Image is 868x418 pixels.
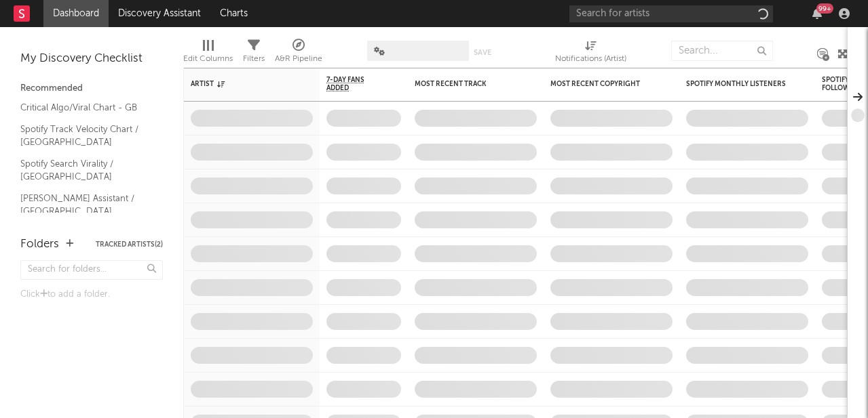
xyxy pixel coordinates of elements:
div: Most Recent Track [415,80,516,88]
div: Edit Columns [183,34,233,73]
button: Save [474,49,491,56]
div: Edit Columns [183,51,233,67]
input: Search... [671,41,773,61]
div: Folders [20,236,59,253]
div: Filters [243,51,265,67]
button: 99+ [812,8,822,19]
span: 7-Day Fans Added [326,76,381,92]
div: Most Recent Copyright [550,80,652,88]
div: My Discovery Checklist [20,51,163,67]
a: [PERSON_NAME] Assistant / [GEOGRAPHIC_DATA] [20,191,149,219]
div: Notifications (Artist) [555,34,626,73]
div: A&R Pipeline [275,34,322,73]
div: Notifications (Artist) [555,51,626,67]
a: Spotify Track Velocity Chart / [GEOGRAPHIC_DATA] [20,122,149,150]
div: Recommended [20,81,163,97]
div: Click to add a folder. [20,287,163,303]
div: 99 + [816,3,833,14]
a: Spotify Search Virality / [GEOGRAPHIC_DATA] [20,156,149,184]
a: Critical Algo/Viral Chart - GB [20,100,149,115]
div: Filters [243,34,265,73]
div: A&R Pipeline [275,51,322,67]
div: Spotify Monthly Listeners [686,80,788,88]
button: Tracked Artists(2) [96,241,163,248]
input: Search for artists [569,5,773,22]
input: Search for folders... [20,260,163,280]
div: Artist [191,80,293,88]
